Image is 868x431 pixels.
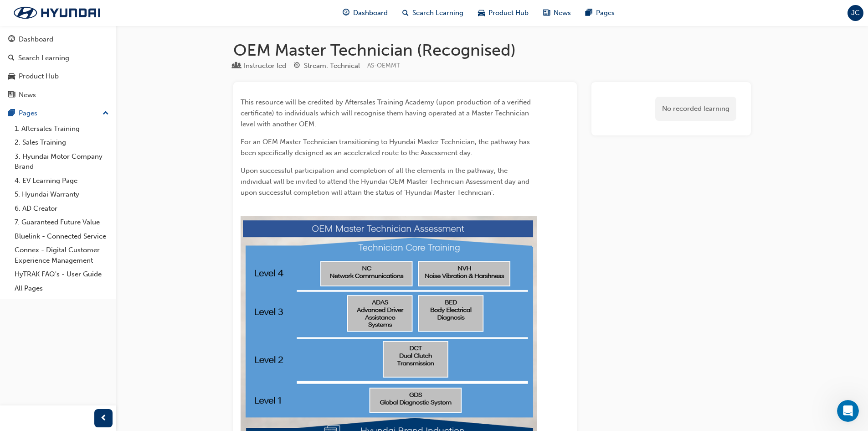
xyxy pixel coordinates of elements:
span: guage-icon [343,7,349,19]
span: car-icon [478,7,485,19]
span: up-icon [103,108,109,119]
a: 4. EV Learning Page [11,174,113,188]
a: search-iconSearch Learning [395,4,471,22]
div: No recorded learning [655,97,736,121]
span: For an OEM Master Technician transitioning to Hyundai Master Technician, the pathway has been spe... [241,138,532,157]
div: Stream [293,60,360,72]
span: Search Learning [412,8,463,18]
div: Product Hub [19,71,59,82]
span: car-icon [8,73,15,81]
a: 2. Sales Training [11,135,113,150]
a: Search Learning [4,50,113,67]
span: search-icon [8,54,15,62]
a: 5. Hyundai Warranty [11,187,113,202]
div: Dashboard [19,34,53,45]
a: pages-iconPages [578,4,622,22]
div: Type [233,60,286,72]
span: Learning resource code [367,62,400,69]
span: learningResourceType_INSTRUCTOR_LED-icon [233,62,240,70]
a: news-iconNews [536,4,578,22]
span: target-icon [293,62,300,70]
h1: OEM Master Technician (Recognised) [233,40,751,60]
div: Instructor led [244,61,286,71]
div: Pages [19,108,37,119]
a: Dashboard [4,31,113,48]
span: guage-icon [8,36,15,44]
span: JC [851,8,860,18]
button: Pages [4,105,113,122]
span: Upon successful participation and completion of all the elements in the pathway, the individual w... [241,166,531,197]
img: Trak [5,3,109,22]
a: News [4,87,113,104]
button: DashboardSearch LearningProduct HubNews [4,29,113,105]
span: Product Hub [488,8,529,18]
a: Bluelink - Connected Service [11,229,113,244]
a: car-iconProduct Hub [471,4,536,22]
span: search-icon [402,7,409,19]
a: 7. Guaranteed Future Value [11,215,113,229]
div: Search Learning [18,53,69,63]
a: All Pages [11,281,113,296]
div: Stream: Technical [304,61,360,71]
span: prev-icon [100,413,107,424]
a: guage-iconDashboard [335,4,395,22]
a: HyTRAK FAQ's - User Guide [11,267,113,281]
span: News [554,8,571,18]
span: pages-icon [8,109,15,118]
span: pages-icon [586,7,592,19]
span: This resource will be credited by Aftersales Training Academy (upon production of a verified cert... [241,98,533,128]
div: News [19,90,36,100]
a: Connex - Digital Customer Experience Management [11,243,113,267]
span: news-icon [8,91,15,99]
span: Pages [596,8,615,18]
span: news-icon [543,7,550,19]
a: 6. AD Creator [11,202,113,216]
span: Dashboard [353,8,388,18]
a: 1. Aftersales Training [11,122,113,136]
button: JC [847,5,863,21]
a: Product Hub [4,68,113,85]
iframe: Intercom live chat [837,400,859,422]
a: 3. Hyundai Motor Company Brand [11,150,113,174]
